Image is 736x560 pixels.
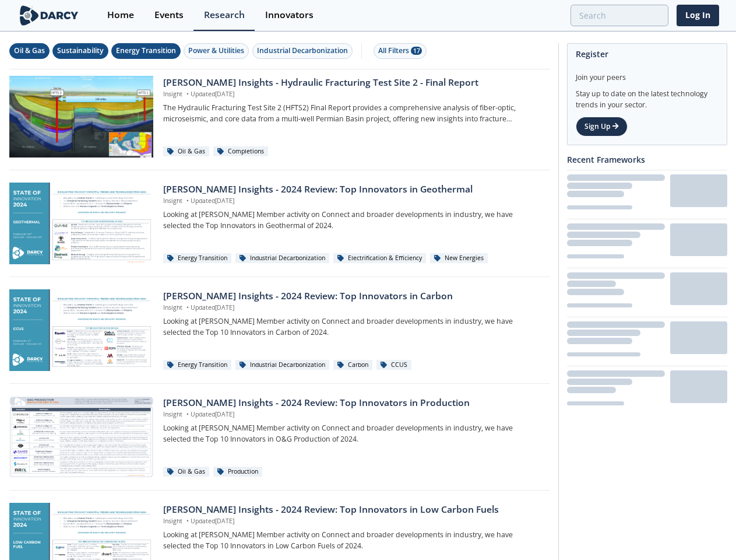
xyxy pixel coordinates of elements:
[204,10,245,20] div: Research
[235,253,329,264] div: Industrial Decarbonization
[333,360,372,370] div: Carbon
[252,43,353,59] button: Industrial Decarbonization
[163,316,541,338] p: Looking at [PERSON_NAME] Member activity on Connect and broader developments in industry, we have...
[52,43,108,59] button: Sustainability
[576,117,628,136] a: Sign Up
[163,467,209,477] div: Oil & Gas
[154,10,184,20] div: Events
[376,360,411,370] div: CCUS
[213,146,268,157] div: Completions
[184,43,249,59] button: Power & Utilities
[257,45,348,56] div: Industrial Decarbonization
[235,360,329,370] div: Industrial Decarbonization
[57,45,104,56] div: Sustainability
[163,197,541,206] p: Insight Updated [DATE]
[184,303,191,311] span: •
[411,47,422,55] span: 17
[163,253,231,264] div: Energy Transition
[9,289,550,371] a: Darcy Insights - 2024 Review: Top Innovators in Carbon preview [PERSON_NAME] Insights - 2024 Revi...
[576,83,719,110] div: Stay up to date on the latest technology trends in your sector.
[163,410,541,419] p: Insight Updated [DATE]
[163,209,541,231] p: Looking at [PERSON_NAME] Member activity on Connect and broader developments in industry, we have...
[567,149,727,170] div: Recent Frameworks
[163,90,541,99] p: Insight Updated [DATE]
[265,10,314,20] div: Innovators
[116,45,176,56] div: Energy Transition
[163,530,541,551] p: Looking at [PERSON_NAME] Member activity on Connect and broader developments in industry, we have...
[111,43,181,59] button: Energy Transition
[9,43,50,59] button: Oil & Gas
[378,45,422,56] div: All Filters
[163,503,541,517] div: [PERSON_NAME] Insights - 2024 Review: Top Innovators in Low Carbon Fuels
[163,517,541,526] p: Insight Updated [DATE]
[333,253,426,264] div: Electrification & Efficiency
[9,183,550,264] a: Darcy Insights - 2024 Review: Top Innovators in Geothermal preview [PERSON_NAME] Insights - 2024 ...
[107,10,134,20] div: Home
[17,5,81,26] img: logo-wide.svg
[163,146,209,157] div: Oil & Gas
[184,90,191,98] span: •
[14,45,45,56] div: Oil & Gas
[213,467,262,477] div: Production
[163,303,541,313] p: Insight Updated [DATE]
[163,103,541,124] p: The Hydraulic Fracturing Test Site 2 (HFTS2) Final Report provides a comprehensive analysis of fi...
[576,44,719,64] div: Register
[163,396,541,410] div: [PERSON_NAME] Insights - 2024 Review: Top Innovators in Production
[188,45,244,56] div: Power & Utilities
[576,64,719,83] div: Join your peers
[9,76,550,157] a: Darcy Insights - Hydraulic Fracturing Test Site 2 - Final Report preview [PERSON_NAME] Insights -...
[184,517,191,525] span: •
[9,396,550,478] a: Darcy Insights - 2024 Review: Top Innovators in Production preview [PERSON_NAME] Insights - 2024 ...
[571,5,668,26] input: Advanced Search
[163,360,231,370] div: Energy Transition
[430,253,488,264] div: New Energies
[677,5,719,26] a: Log In
[184,197,191,205] span: •
[374,43,427,59] button: All Filters 17
[163,289,541,303] div: [PERSON_NAME] Insights - 2024 Review: Top Innovators in Carbon
[163,76,541,90] div: [PERSON_NAME] Insights - Hydraulic Fracturing Test Site 2 - Final Report
[163,423,541,444] p: Looking at [PERSON_NAME] Member activity on Connect and broader developments in industry, we have...
[163,183,541,197] div: [PERSON_NAME] Insights - 2024 Review: Top Innovators in Geothermal
[184,410,191,418] span: •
